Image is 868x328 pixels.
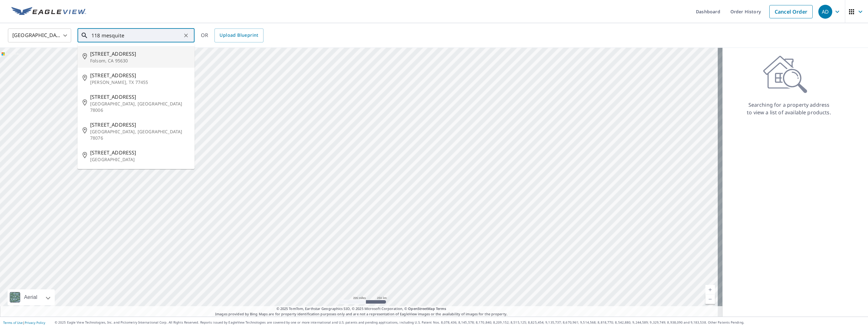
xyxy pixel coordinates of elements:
a: Terms of Use [3,320,23,325]
p: [GEOGRAPHIC_DATA] [90,156,189,163]
div: Aerial [22,289,39,305]
p: [GEOGRAPHIC_DATA], [GEOGRAPHIC_DATA] 78006 [90,101,189,113]
img: EV Logo [11,7,86,16]
div: OR [201,28,263,42]
a: Current Level 5, Zoom In [705,285,715,294]
span: [STREET_ADDRESS] [90,149,189,156]
a: OpenStreetMap [408,306,435,311]
span: [STREET_ADDRESS] [90,72,189,79]
div: Aerial [8,289,55,305]
p: Folsom, CA 95630 [90,58,189,64]
span: © 2025 TomTom, Earthstar Geographics SIO, © 2025 Microsoft Corporation, © [276,306,446,312]
a: Privacy Policy [25,320,45,325]
a: Upload Blueprint [214,28,263,42]
div: [GEOGRAPHIC_DATA] [8,27,71,44]
div: AD [818,5,832,19]
input: Search by address or latitude-longitude [91,27,182,44]
p: Searching for a property address to view a list of available products. [747,101,831,116]
a: Terms [436,306,446,311]
a: Cancel Order [769,5,813,18]
span: Upload Blueprint [220,31,258,39]
p: © 2025 Eagle View Technologies, Inc. and Pictometry International Corp. All Rights Reserved. Repo... [55,320,865,325]
span: [STREET_ADDRESS] [90,50,189,58]
span: [STREET_ADDRESS] [90,93,189,101]
p: [PERSON_NAME], TX 77455 [90,79,189,85]
p: [GEOGRAPHIC_DATA], [GEOGRAPHIC_DATA] 78076 [90,129,189,141]
span: [STREET_ADDRESS] [90,121,189,129]
p: | [3,321,45,325]
a: Current Level 5, Zoom Out [705,294,715,304]
button: Clear [182,31,190,40]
